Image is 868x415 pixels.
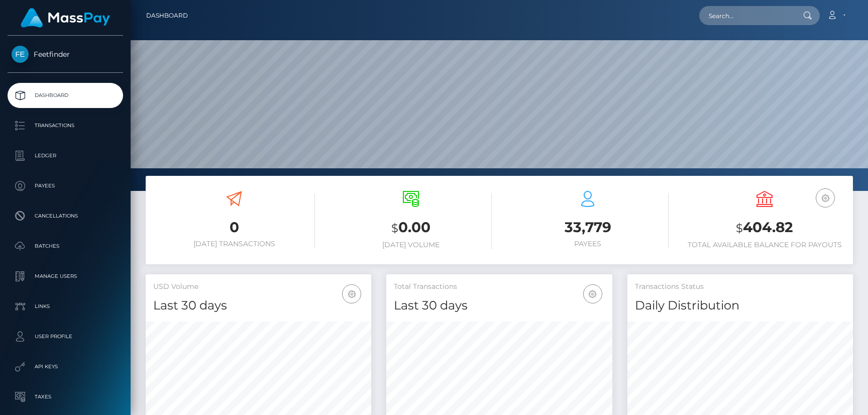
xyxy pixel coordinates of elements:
[12,46,29,63] img: Feetfinder
[146,5,188,26] a: Dashboard
[8,384,123,409] a: Taxes
[8,50,123,59] span: Feetfinder
[12,209,119,224] p: Cancellations
[8,354,123,379] a: API Keys
[8,203,123,229] a: Cancellations
[8,294,123,319] a: Links
[12,299,119,314] p: Links
[8,264,123,289] a: Manage Users
[8,173,123,198] a: Payees
[12,88,119,103] p: Dashboard
[8,143,123,168] a: Ledger
[394,282,604,292] h5: Total Transactions
[8,83,123,108] a: Dashboard
[12,239,119,254] p: Batches
[153,282,364,292] h5: USD Volume
[699,6,794,25] input: Search...
[507,218,669,237] h3: 33,779
[391,221,398,235] small: $
[736,221,743,235] small: $
[330,218,492,238] h3: 0.00
[12,178,119,193] p: Payees
[394,297,604,315] h4: Last 30 days
[684,241,845,249] h6: Total Available Balance for Payouts
[12,148,119,163] p: Ledger
[12,329,119,344] p: User Profile
[507,240,669,248] h6: Payees
[153,240,315,248] h6: [DATE] Transactions
[8,234,123,259] a: Batches
[635,282,845,292] h5: Transactions Status
[12,118,119,133] p: Transactions
[153,297,364,315] h4: Last 30 days
[12,269,119,284] p: Manage Users
[330,241,492,249] h6: [DATE] Volume
[12,359,119,374] p: API Keys
[8,113,123,138] a: Transactions
[21,8,110,28] img: MassPay Logo
[635,297,845,315] h4: Daily Distribution
[8,324,123,349] a: User Profile
[684,218,845,238] h3: 404.82
[12,389,119,404] p: Taxes
[153,218,315,237] h3: 0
